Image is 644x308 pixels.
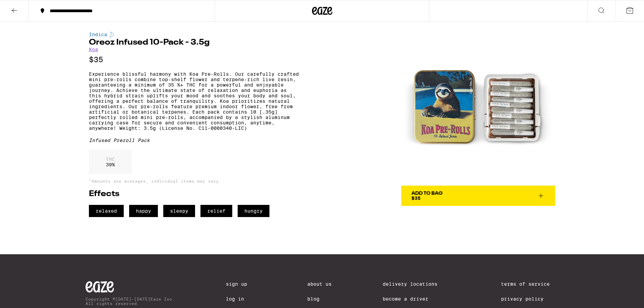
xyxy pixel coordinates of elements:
[89,32,299,37] div: Indica
[106,157,115,162] p: THC
[307,281,332,287] a: About Us
[89,47,98,52] a: Koa
[89,55,299,64] p: $35
[89,190,299,198] h2: Effects
[226,296,256,302] a: Log In
[89,39,299,47] h1: Oreoz Infused 10-Pack - 3.5g
[89,150,132,174] div: 39 %
[89,179,299,183] p: *Amounts are averages, individual items may vary.
[411,195,421,201] span: $35
[401,32,555,186] img: Koa - Oreoz Infused 10-Pack - 3.5g
[110,32,114,37] img: indicaColor.svg
[401,186,555,206] button: Add To Bag$35
[226,281,256,287] a: Sign Up
[89,138,299,143] div: Infused Preroll Pack
[411,191,443,196] div: Add To Bag
[238,205,269,217] span: hungry
[383,281,450,287] a: Delivery Locations
[501,281,559,287] a: Terms of Service
[89,71,299,131] p: Experience blissful harmony with Koa Pre-Rolls. Our carefully crafted mini pre-rolls combine top-...
[129,205,158,217] span: happy
[163,205,195,217] span: sleepy
[200,205,232,217] span: relief
[383,296,450,302] a: Become a Driver
[89,205,124,217] span: relaxed
[501,296,559,302] a: Privacy Policy
[307,296,332,302] a: Blog
[86,297,175,306] p: Copyright © [DATE]-[DATE] Eaze Inc. All rights reserved.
